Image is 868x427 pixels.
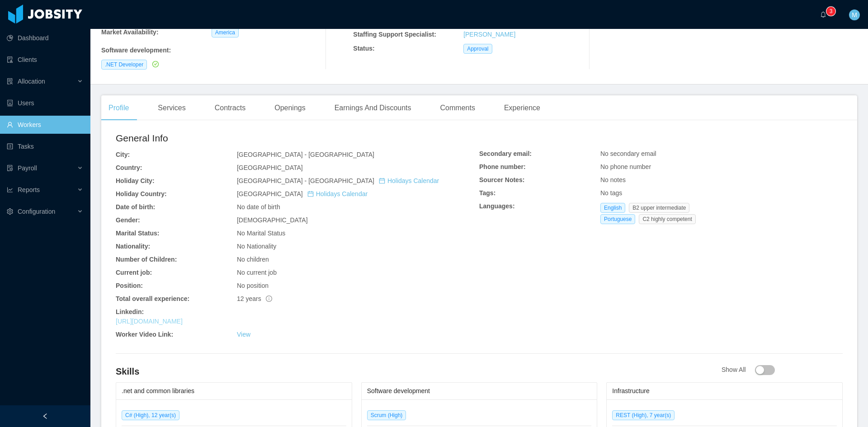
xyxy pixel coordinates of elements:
b: Phone number: [479,163,526,170]
span: No date of birth [237,203,280,211]
i: icon: solution [7,78,13,84]
span: No Marital Status [237,230,285,237]
span: Portuguese [600,214,635,224]
span: English [600,203,625,213]
div: Comments [433,95,482,121]
span: Payroll [18,164,37,172]
span: No notes [600,176,626,183]
b: Nationality: [116,243,150,250]
div: No tags [600,188,843,198]
div: Experience [497,95,547,121]
span: Approval [463,44,492,54]
i: icon: calendar [307,191,314,197]
div: Software development [367,383,592,399]
b: Holiday Country: [116,190,167,197]
span: [GEOGRAPHIC_DATA] [237,164,303,171]
b: Date of birth: [116,203,155,211]
span: [DEMOGRAPHIC_DATA] [237,216,308,224]
b: Languages: [479,202,515,210]
div: Infrastructure [612,383,837,399]
a: icon: calendarHolidays Calendar [379,177,439,184]
b: Status: [353,45,374,52]
span: No current job [237,269,277,276]
span: Configuration [18,208,55,215]
b: Tags: [479,189,495,197]
b: Holiday City: [116,177,155,184]
b: Worker Video Link: [116,331,173,338]
b: City: [116,151,130,158]
span: No secondary email [600,150,656,157]
b: Total overall experience: [116,295,189,302]
span: Reports [18,186,40,193]
b: Sourcer Notes: [479,176,524,183]
a: icon: calendarHolidays Calendar [307,190,368,197]
a: [URL][DOMAIN_NAME] [116,318,183,325]
sup: 3 [826,7,835,16]
b: Number of Children: [116,256,177,263]
span: REST (High), 7 year(s) [612,410,675,420]
span: C# (High), 12 year(s) [122,410,179,420]
a: icon: pie-chartDashboard [7,29,83,47]
span: .NET Developer [101,60,147,70]
i: icon: line-chart [7,187,13,193]
span: [GEOGRAPHIC_DATA] [237,190,368,197]
a: View [237,331,250,338]
b: Position: [116,282,143,289]
b: Gender: [116,216,140,224]
i: icon: calendar [379,178,385,184]
b: Linkedin: [116,308,144,315]
div: Openings [267,95,313,121]
a: icon: userWorkers [7,116,83,134]
h2: General Info [116,131,479,145]
a: icon: auditClients [7,51,83,69]
span: Allocation [18,78,45,85]
p: 3 [830,7,833,16]
i: icon: setting [7,208,13,215]
h4: Skills [116,365,722,378]
b: Marital Status: [116,230,159,237]
div: .net and common libraries [122,383,346,399]
i: icon: bell [820,11,826,18]
div: Services [151,95,193,121]
span: 12 years [237,295,272,302]
b: Market Availability: [101,28,159,36]
span: No children [237,256,269,263]
div: Contracts [208,95,253,121]
span: Show All [722,366,775,373]
a: [PERSON_NAME] [463,31,515,38]
div: Profile [101,95,136,121]
a: icon: check-circle [151,61,159,68]
span: B2 upper intermediate [629,203,689,213]
span: No phone number [600,163,651,170]
div: Earnings And Discounts [327,95,419,121]
b: Secondary email: [479,150,532,157]
b: Staffing Support Specialist: [353,31,436,38]
span: No Nationality [237,243,276,250]
b: Country: [116,164,142,171]
i: icon: file-protect [7,165,13,171]
a: icon: profileTasks [7,137,83,155]
span: [GEOGRAPHIC_DATA] - [GEOGRAPHIC_DATA] [237,151,374,158]
i: icon: check-circle [152,61,159,67]
b: Current job: [116,269,152,276]
b: Software development : [101,47,171,54]
span: America [212,28,239,38]
span: info-circle [266,296,272,302]
span: M [852,9,857,20]
span: C2 highly competent [639,214,695,224]
span: No position [237,282,269,289]
a: icon: robotUsers [7,94,83,112]
span: Scrum (High) [367,410,406,420]
span: [GEOGRAPHIC_DATA] - [GEOGRAPHIC_DATA] [237,177,439,184]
